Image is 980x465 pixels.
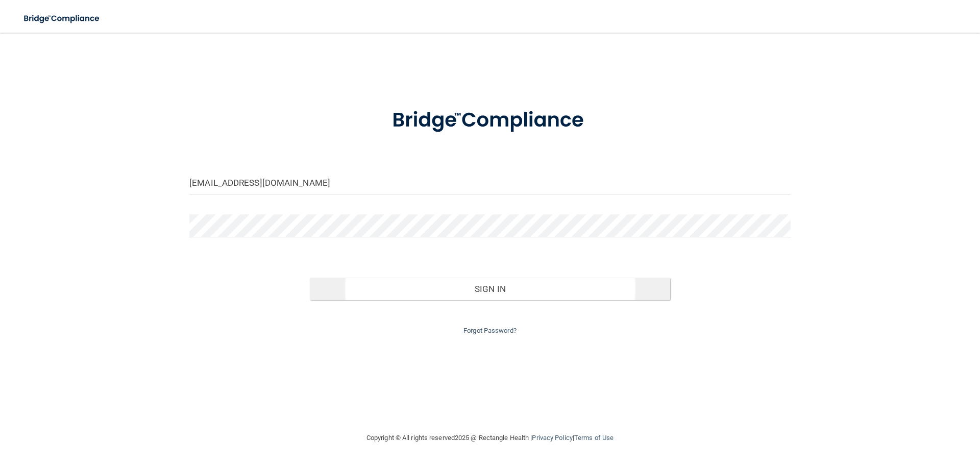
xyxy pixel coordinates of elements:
[310,278,671,300] button: Sign In
[803,393,968,433] iframe: Drift Widget Chat Controller
[304,422,676,454] div: Copyright © All rights reserved 2025 @ Rectangle Health | |
[189,172,791,194] input: Email
[574,434,614,442] a: Terms of Use
[532,434,572,442] a: Privacy Policy
[371,94,609,147] img: bridge_compliance_login_screen.278c3ca4.svg
[15,8,109,29] img: bridge_compliance_login_screen.278c3ca4.svg
[463,327,517,334] a: Forgot Password?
